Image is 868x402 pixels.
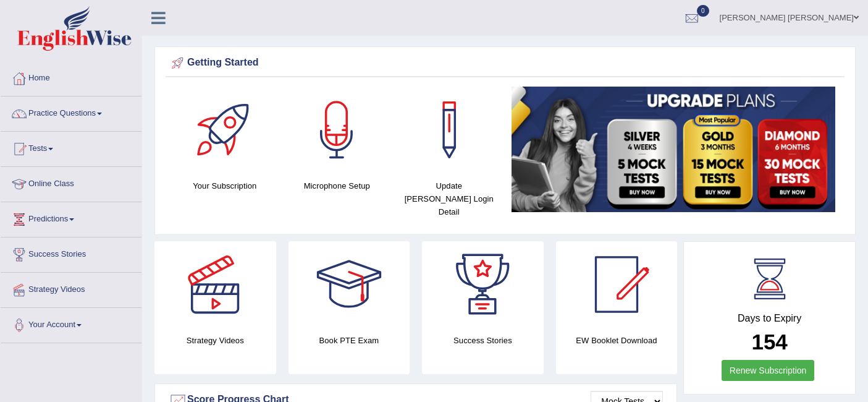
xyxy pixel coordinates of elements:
a: Home [1,61,141,92]
h4: EW Booklet Download [556,334,678,347]
a: Online Class [1,167,141,198]
h4: Strategy Videos [154,334,276,347]
h4: Success Stories [422,334,544,347]
span: 0 [697,5,709,17]
h4: Your Subscription [175,179,275,192]
h4: Days to Expiry [697,313,841,324]
a: Tests [1,132,141,163]
a: Success Stories [1,237,141,268]
h4: Book PTE Exam [289,334,410,347]
h4: Microphone Setup [287,179,387,192]
a: Predictions [1,202,141,233]
a: Strategy Videos [1,273,141,304]
a: Practice Questions [1,96,141,127]
img: small5.jpg [512,87,836,212]
b: 154 [751,330,787,354]
div: Getting Started [169,54,841,72]
a: Renew Subscription [722,360,815,381]
a: Your Account [1,308,141,339]
h4: Update [PERSON_NAME] Login Detail [399,179,499,218]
